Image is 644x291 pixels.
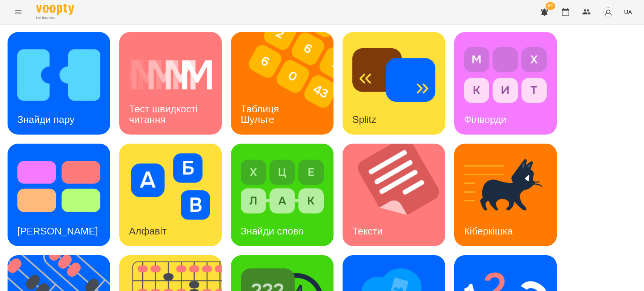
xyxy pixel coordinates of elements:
[9,3,27,21] button: Menu
[17,114,75,125] h3: Знайди пару
[352,225,383,237] h3: Тексти
[352,114,377,125] h3: Splitz
[464,114,506,125] h3: Філворди
[603,7,613,17] img: avatar_s.png
[17,153,100,220] img: Тест Струпа
[17,42,100,108] img: Знайди пару
[546,2,555,10] span: 62
[129,225,167,237] h3: Алфавіт
[343,144,445,246] a: ТекстиТексти
[241,225,304,237] h3: Знайди слово
[36,15,74,20] span: For Business
[241,103,282,125] h3: Таблиця Шульте
[624,8,632,16] span: UA
[8,32,110,135] a: Знайди паруЗнайди пару
[343,32,445,135] a: SplitzSplitz
[621,5,635,19] button: UA
[464,153,547,220] img: Кіберкішка
[454,32,557,135] a: ФілвордиФілворди
[343,144,455,246] img: Тексти
[129,42,212,108] img: Тест швидкості читання
[231,32,343,135] img: Таблиця Шульте
[464,42,547,108] img: Філворди
[464,225,513,237] h3: Кіберкішка
[119,144,222,246] a: АлфавітАлфавіт
[119,32,222,135] a: Тест швидкості читанняТест швидкості читання
[352,42,435,108] img: Splitz
[454,144,557,246] a: КіберкішкаКіберкішка
[129,103,200,125] h3: Тест швидкості читання
[231,32,334,135] a: Таблиця ШультеТаблиця Шульте
[17,225,98,237] h3: [PERSON_NAME]
[8,144,110,246] a: Тест Струпа[PERSON_NAME]
[129,153,212,220] img: Алфавіт
[36,4,74,15] img: Voopty Logo
[231,144,334,246] a: Знайди словоЗнайди слово
[241,153,324,220] img: Знайди слово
